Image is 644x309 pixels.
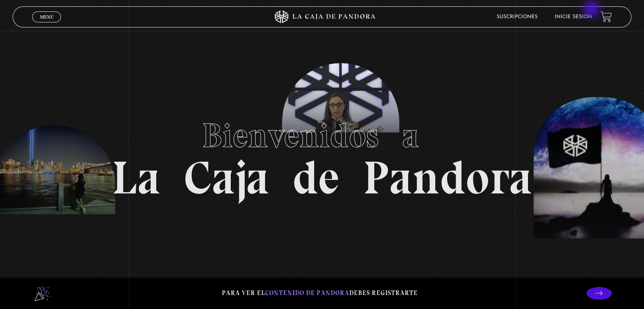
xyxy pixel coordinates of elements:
span: contenido de Pandora [265,289,349,297]
a: View your shopping cart [600,11,612,22]
h1: La Caja de Pandora [112,108,532,201]
p: Para ver el debes registrarte [222,287,418,299]
a: Suscripciones [497,14,538,19]
span: Cerrar [37,21,57,27]
span: Bienvenidos a [202,115,442,156]
a: Inicie sesión [555,14,592,19]
span: Menu [40,14,54,19]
